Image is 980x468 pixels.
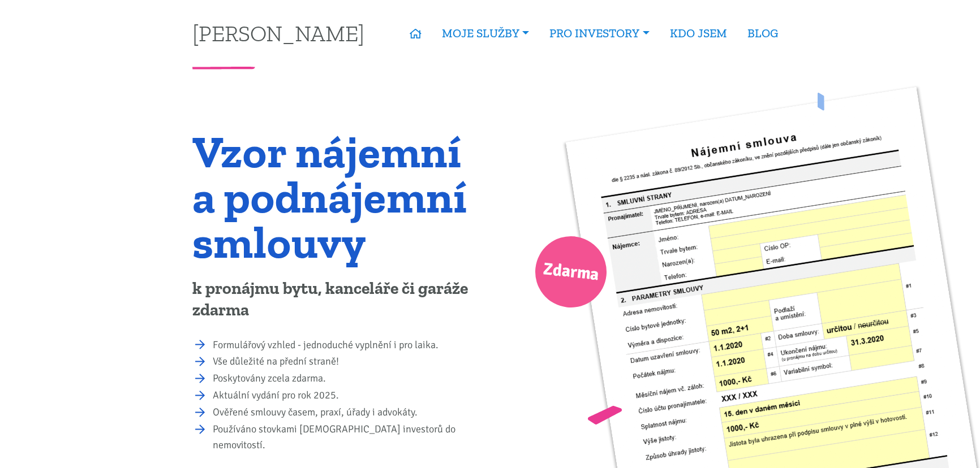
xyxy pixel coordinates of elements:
[213,371,483,387] li: Poskytovány zcela zdarma.
[192,22,364,44] a: [PERSON_NAME]
[541,254,600,290] span: Zdarma
[192,129,483,265] h1: Vzor nájemní a podnájemní smlouvy
[432,20,539,46] a: MOJE SLUŽBY
[213,388,483,404] li: Aktuální vydání pro rok 2025.
[737,20,788,46] a: BLOG
[539,20,659,46] a: PRO INVESTORY
[192,278,483,321] p: k pronájmu bytu, kanceláře či garáže zdarma
[660,20,737,46] a: KDO JSEM
[213,337,483,353] li: Formulářový vzhled - jednoduché vyplnění i pro laika.
[213,405,483,421] li: Ověřené smlouvy časem, praxí, úřady i advokáty.
[213,422,483,453] li: Používáno stovkami [DEMOGRAPHIC_DATA] investorů do nemovitostí.
[213,354,483,370] li: Vše důležité na přední straně!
